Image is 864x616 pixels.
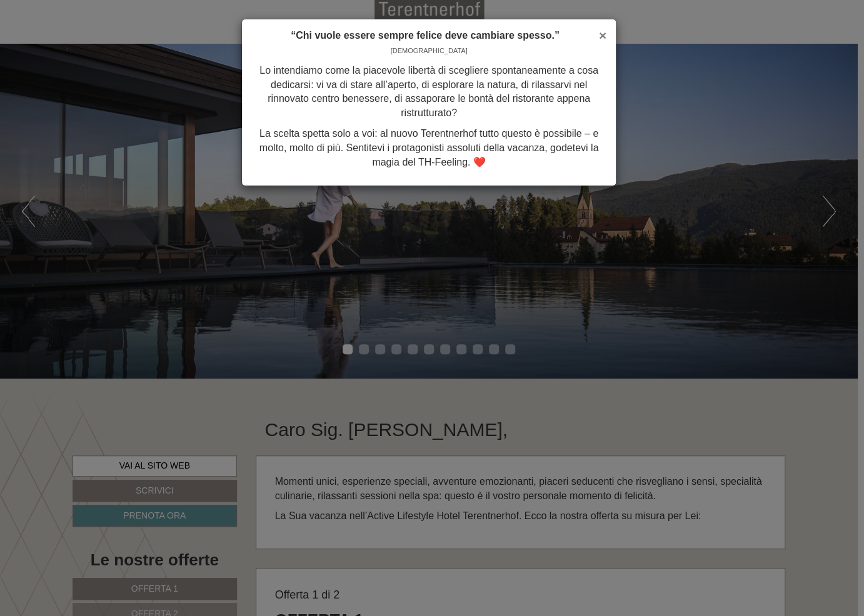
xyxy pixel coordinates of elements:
[251,64,606,121] p: Lo intendiamo come la piacevole libertà di scegliere spontaneamente a cosa dedicarsi: vi va di st...
[390,47,467,54] span: [DEMOGRAPHIC_DATA]
[291,30,560,41] strong: “Chi vuole essere sempre felice deve cambiare spesso.”
[599,28,606,42] span: ×
[599,29,606,42] button: Close
[251,127,606,170] p: La scelta spetta solo a voi: al nuovo Terentnerhof tutto questo è possibile – e molto, molto di p...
